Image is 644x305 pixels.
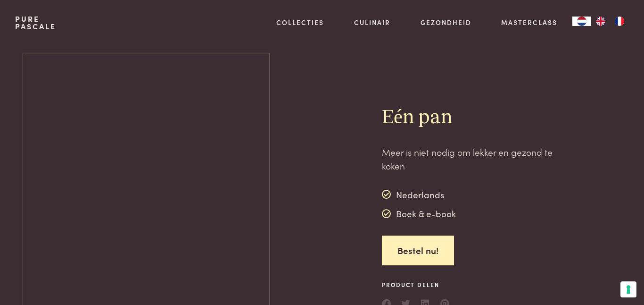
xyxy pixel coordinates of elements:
ul: Language list [591,17,629,26]
a: Masterclass [501,17,557,27]
a: Culinair [354,17,390,27]
h2: Eén pan [382,105,577,130]
p: Meer is niet nodig om lekker en gezond te koken [382,145,577,172]
div: Nederlands [382,187,456,202]
div: Language [572,17,591,26]
a: Gezondheid [421,17,471,27]
a: PurePascale [15,15,56,30]
a: FR [610,17,629,26]
a: Collecties [276,17,324,27]
a: EN [591,17,610,26]
span: Product delen [382,280,450,289]
div: Boek & e-book [382,207,456,221]
aside: Language selected: Nederlands [572,17,629,26]
button: Uw voorkeuren voor toestemming voor trackingtechnologieën [620,281,636,297]
a: Bestel nu! [382,236,454,265]
a: NL [572,17,591,26]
